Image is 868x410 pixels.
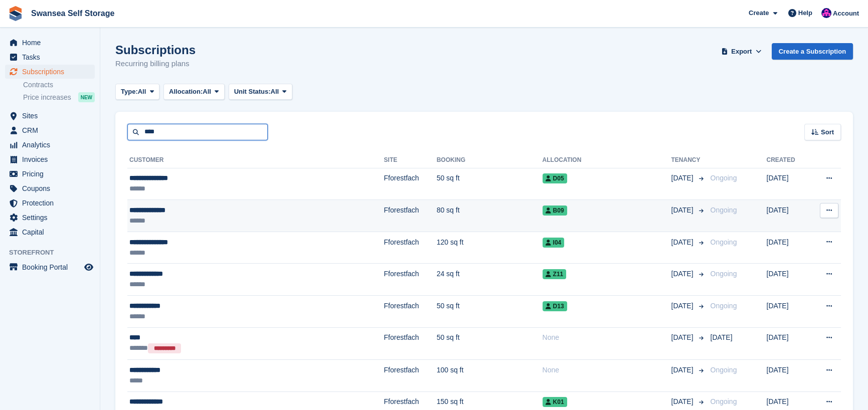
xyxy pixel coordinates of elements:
[384,168,437,200] td: Fforestfach
[22,138,82,152] span: Analytics
[710,238,737,246] span: Ongoing
[766,200,809,232] td: [DATE]
[710,302,737,310] span: Ongoing
[23,80,95,90] a: Contracts
[138,87,146,97] span: All
[671,396,695,407] span: [DATE]
[671,152,706,168] th: Tenancy
[821,8,831,18] img: Donna Davies
[115,58,196,70] p: Recurring billing plans
[5,65,95,79] a: menu
[121,87,138,97] span: Type:
[384,152,437,168] th: Site
[543,332,671,343] div: None
[8,6,23,21] img: stora-icon-8386f47178a22dfd0bd8f6a31ec36ba5ce8667c1dd55bd0f319d3a0aa187defe.svg
[437,152,543,168] th: Booking
[766,232,809,264] td: [DATE]
[22,36,82,50] span: Home
[766,168,809,200] td: [DATE]
[710,397,737,405] span: Ongoing
[22,181,82,195] span: Coupons
[543,397,567,407] span: K01
[22,196,82,210] span: Protection
[543,365,671,375] div: None
[22,167,82,181] span: Pricing
[23,93,71,102] span: Price increases
[78,92,95,102] div: NEW
[115,84,159,100] button: Type: All
[543,301,567,311] span: D13
[22,123,82,137] span: CRM
[271,87,279,97] span: All
[5,260,95,274] a: menu
[384,264,437,296] td: Fforestfach
[384,200,437,232] td: Fforestfach
[22,65,82,79] span: Subscriptions
[9,248,100,258] span: Storefront
[766,359,809,391] td: [DATE]
[384,327,437,359] td: Fforestfach
[766,327,809,359] td: [DATE]
[5,181,95,195] a: menu
[671,269,695,279] span: [DATE]
[766,152,809,168] th: Created
[543,152,671,168] th: Allocation
[437,232,543,264] td: 120 sq ft
[437,168,543,200] td: 50 sq ft
[710,366,737,374] span: Ongoing
[5,196,95,210] a: menu
[671,332,695,343] span: [DATE]
[5,50,95,64] a: menu
[5,123,95,137] a: menu
[5,211,95,225] a: menu
[127,152,384,168] th: Customer
[169,87,203,97] span: Allocation:
[384,232,437,264] td: Fforestfach
[5,109,95,123] a: menu
[437,359,543,391] td: 100 sq ft
[203,87,211,97] span: All
[22,260,82,274] span: Booking Portal
[23,92,95,103] a: Price increases NEW
[833,9,859,19] span: Account
[766,264,809,296] td: [DATE]
[384,359,437,391] td: Fforestfach
[22,50,82,64] span: Tasks
[115,43,196,57] h1: Subscriptions
[5,138,95,152] a: menu
[234,87,271,97] span: Unit Status:
[749,8,769,18] span: Create
[22,109,82,123] span: Sites
[543,173,567,183] span: D05
[83,261,95,273] a: Preview store
[5,225,95,239] a: menu
[22,211,82,225] span: Settings
[731,47,752,57] span: Export
[229,84,292,100] button: Unit Status: All
[5,152,95,166] a: menu
[720,43,764,60] button: Export
[27,5,118,22] a: Swansea Self Storage
[543,206,567,216] span: B09
[437,327,543,359] td: 50 sq ft
[671,205,695,216] span: [DATE]
[5,167,95,181] a: menu
[437,200,543,232] td: 80 sq ft
[671,365,695,375] span: [DATE]
[772,43,853,60] a: Create a Subscription
[710,333,732,341] span: [DATE]
[22,152,82,166] span: Invoices
[543,269,567,279] span: Z11
[710,174,737,182] span: Ongoing
[543,238,565,248] span: I04
[710,206,737,214] span: Ongoing
[384,296,437,328] td: Fforestfach
[766,296,809,328] td: [DATE]
[798,8,812,18] span: Help
[437,296,543,328] td: 50 sq ft
[710,270,737,278] span: Ongoing
[5,36,95,50] a: menu
[821,127,834,137] span: Sort
[163,84,225,100] button: Allocation: All
[671,173,695,183] span: [DATE]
